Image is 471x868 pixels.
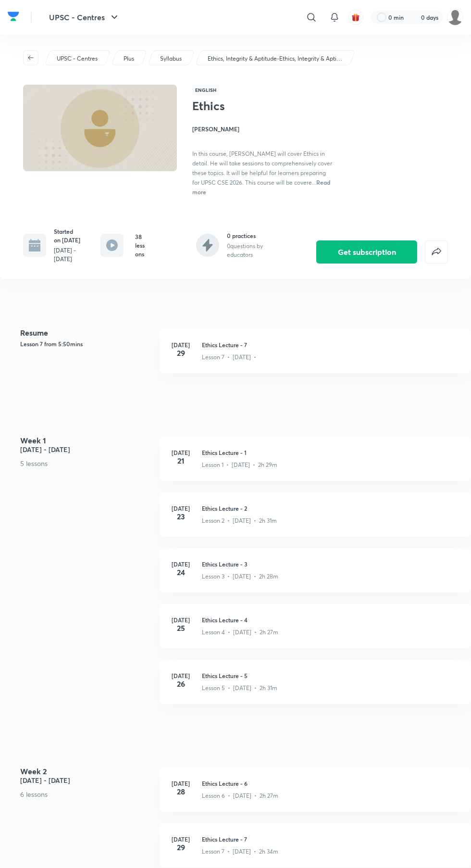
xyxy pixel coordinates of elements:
[122,54,136,63] a: Plus
[409,13,419,22] img: streak
[202,684,277,692] p: Lesson 5 • [DATE] • 2h 31m
[202,835,459,843] h3: Ethics Lecture - 7
[192,85,219,95] span: English
[425,240,448,264] button: false
[55,54,99,63] a: UPSC - Centres
[316,240,417,264] button: Get subscription
[171,616,190,624] h6: [DATE]
[348,10,363,25] button: avatar
[171,671,190,680] h6: [DATE]
[202,340,459,349] h3: Ethics Lecture - 7
[202,847,278,856] p: Lesson 7 • [DATE] • 2h 34m
[20,444,152,454] h5: [DATE] - [DATE]
[54,227,81,244] h6: Started on [DATE]
[160,604,471,660] a: [DATE]25Ethics Lecture - 4Lesson 4 • [DATE] • 2h 27m
[171,513,190,520] h4: 23
[171,835,190,843] h6: [DATE]
[20,340,152,348] h5: Lesson 7 from 5:50mins
[43,8,126,27] button: UPSC - Centres
[160,437,471,492] a: [DATE]21Ethics Lecture - 1Lesson 1 • [DATE] • 2h 29m
[202,504,459,513] h3: Ethics Lecture - 2
[171,680,190,688] h4: 26
[171,504,190,513] h6: [DATE]
[20,767,152,775] h4: Week 2
[202,461,277,469] p: Lesson 1 • [DATE] • 2h 29m
[202,792,278,800] p: Lesson 6 • [DATE] • 2h 27m
[171,340,190,349] h6: [DATE]
[160,767,471,823] a: [DATE]28Ethics Lecture - 6Lesson 6 • [DATE] • 2h 27m
[171,788,190,795] h4: 28
[20,775,152,785] h5: [DATE] - [DATE]
[135,232,146,258] h6: 38 lessons
[202,628,278,637] p: Lesson 4 • [DATE] • 2h 27m
[57,54,98,63] p: UPSC - Centres
[202,353,256,362] p: Lesson 7 • [DATE] •
[171,843,190,851] h4: 29
[160,660,471,716] a: [DATE]26Ethics Lecture - 5Lesson 5 • [DATE] • 2h 31m
[171,349,190,357] h4: 29
[227,242,266,259] p: 0 questions by educators
[202,616,459,624] h3: Ethics Lecture - 4
[202,671,459,680] h3: Ethics Lecture - 5
[124,54,134,63] p: Plus
[202,572,278,581] p: Lesson 3 • [DATE] • 2h 28m
[192,99,295,113] h1: Ethics
[171,624,190,632] h4: 25
[160,492,471,548] a: [DATE]23Ethics Lecture - 2Lesson 2 • [DATE] • 2h 31m
[159,54,184,63] a: Syllabus
[20,789,152,799] p: 6 lessons
[192,178,330,196] span: Read more
[202,560,459,568] h3: Ethics Lecture - 3
[202,516,277,525] p: Lesson 2 • [DATE] • 2h 31m
[447,9,463,25] img: amit tripathi
[171,560,190,568] h6: [DATE]
[54,246,81,264] p: [DATE] - [DATE]
[351,13,360,22] img: avatar
[171,779,190,788] h6: [DATE]
[8,9,19,26] a: Company Logo
[160,329,471,385] a: [DATE]29Ethics Lecture - 7Lesson 7 • [DATE] •
[192,125,333,133] h4: [PERSON_NAME]
[160,54,182,63] p: Syllabus
[206,54,344,63] a: Ethics, Integrity & Aptitude-Ethics, Integrity & Aptitude
[160,548,471,604] a: [DATE]24Ethics Lecture - 3Lesson 3 • [DATE] • 2h 28m
[192,150,332,186] span: In this course, [PERSON_NAME] will cover Ethics in detail. He will take sessions to comprehensive...
[171,568,190,576] h4: 24
[208,54,342,63] p: Ethics, Integrity & Aptitude-Ethics, Integrity & Aptitude
[22,84,178,172] img: Thumbnail
[20,437,152,444] h4: Week 1
[20,458,152,468] p: 5 lessons
[202,448,459,457] h3: Ethics Lecture - 1
[227,231,266,240] h6: 0 practices
[8,9,19,24] img: Company Logo
[202,779,459,788] h3: Ethics Lecture - 6
[20,329,152,337] h4: Resume
[171,457,190,465] h4: 21
[171,448,190,457] h6: [DATE]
